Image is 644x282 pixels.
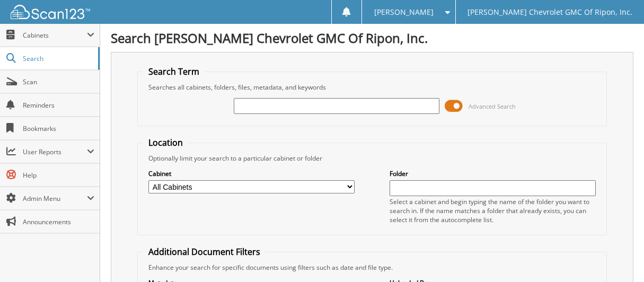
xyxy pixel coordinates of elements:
span: Scan [23,77,94,86]
span: Help [23,171,94,180]
div: Select a cabinet and begin typing the name of the folder you want to search in. If the name match... [390,197,596,224]
img: scan123-logo-white.svg [11,5,90,19]
span: User Reports [23,147,87,156]
iframe: Chat Widget [591,231,644,282]
span: Reminders [23,101,94,110]
span: Advanced Search [469,102,516,110]
legend: Additional Document Filters [143,246,266,258]
span: Bookmarks [23,124,94,133]
div: Optionally limit your search to a particular cabinet or folder [143,154,601,163]
legend: Search Term [143,66,205,77]
legend: Location [143,137,188,148]
label: Folder [390,169,596,178]
span: [PERSON_NAME] Chevrolet GMC Of Ripon, Inc. [467,9,632,15]
span: [PERSON_NAME] [374,9,434,15]
div: Searches all cabinets, folders, files, metadata, and keywords [143,83,601,92]
span: Cabinets [23,31,87,40]
span: Admin Menu [23,194,87,203]
h1: Search [PERSON_NAME] Chevrolet GMC Of Ripon, Inc. [111,29,633,47]
span: Announcements [23,217,94,226]
label: Cabinet [148,169,355,178]
div: Enhance your search for specific documents using filters such as date and file type. [143,263,601,272]
span: Search [23,54,93,63]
